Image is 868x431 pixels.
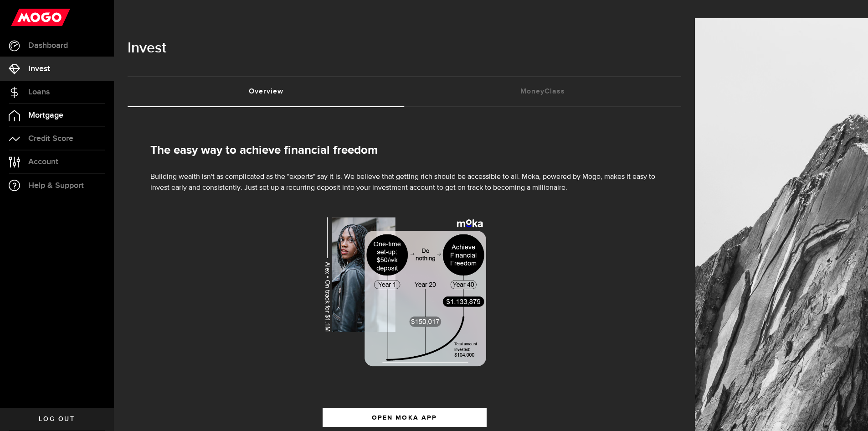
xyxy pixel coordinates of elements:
h2: The easy way to achieve financial freedom [150,144,658,158]
a: MoneyClass [405,77,682,106]
span: Invest [28,65,50,73]
span: Help & Support [28,182,84,190]
button: OPEN MOKA APP [323,408,487,427]
span: Credit Score [28,135,73,143]
button: Open LiveChat chat widget [7,4,35,31]
span: Account [28,158,58,166]
ul: Tabs Navigation [128,76,681,107]
span: Loans [28,88,50,96]
p: Building wealth isn't as complicated as the "experts" say it is. We believe that getting rich sho... [150,171,658,193]
span: Dashboard [28,42,68,50]
span: Mortgage [28,111,63,119]
h1: Invest [128,36,681,60]
img: wealth-overview-moka-image [323,216,487,367]
span: OPEN MOKA APP [372,415,437,421]
span: Log out [39,416,75,422]
a: Overview [128,77,405,106]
